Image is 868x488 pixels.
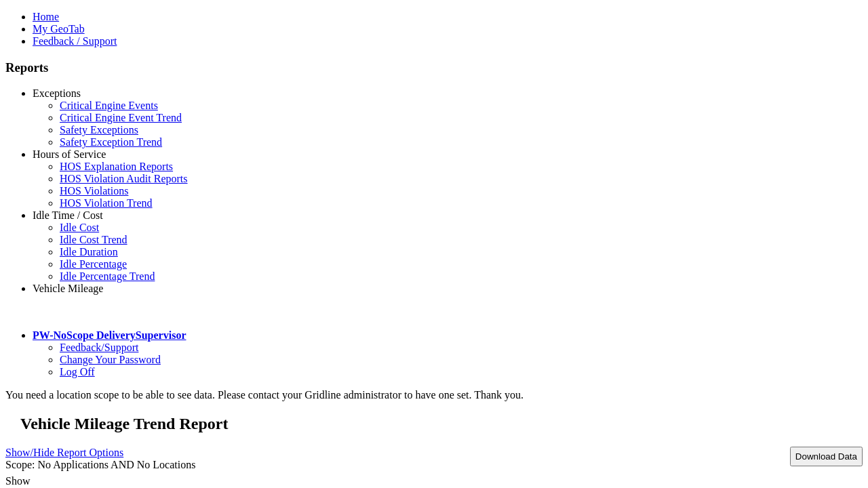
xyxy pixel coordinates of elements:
[20,415,863,433] h2: Vehicle Mileage Trend Report
[60,136,162,148] a: Safety Exception Trend
[33,35,117,47] a: Feedback / Support
[60,234,127,245] a: Idle Cost Trend
[5,443,123,462] a: Show/Hide Report Options
[60,124,138,136] a: Safety Exceptions
[5,475,30,487] label: Show
[60,258,127,270] a: Idle Percentage
[33,11,59,22] a: Home
[60,112,182,123] a: Critical Engine Event Trend
[790,447,863,466] button: Download Data
[33,148,106,160] a: Hours of Service
[33,209,103,221] a: Idle Time / Cost
[33,23,85,35] a: My GeoTab
[60,270,155,282] a: Idle Percentage Trend
[60,222,99,233] a: Idle Cost
[5,60,863,75] h3: Reports
[5,389,863,401] div: You need a location scope to be able to see data. Please contact your Gridline administrator to h...
[5,459,195,470] span: Scope: No Applications AND No Locations
[60,173,188,184] a: HOS Violation Audit Reports
[60,342,138,353] a: Feedback/Support
[33,283,103,294] a: Vehicle Mileage
[60,161,173,172] a: HOS Explanation Reports
[33,329,186,341] a: PW-NoScope DeliverySupervisor
[60,197,153,209] a: HOS Violation Trend
[60,366,95,378] a: Log Off
[60,246,118,258] a: Idle Duration
[60,295,130,306] a: Vehicle Mileage
[60,185,128,197] a: HOS Violations
[60,354,161,365] a: Change Your Password
[60,100,158,111] a: Critical Engine Events
[33,87,81,99] a: Exceptions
